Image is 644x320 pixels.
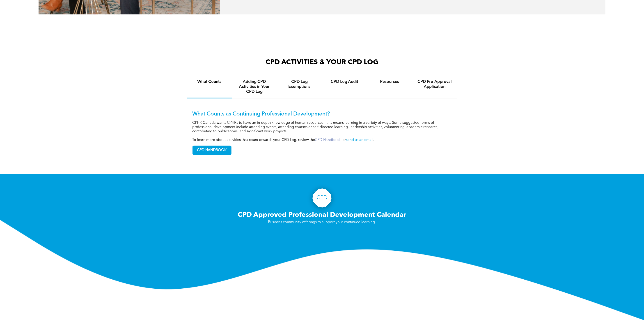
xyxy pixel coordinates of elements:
h4: CPD Pre-Approval Application [416,79,453,89]
h4: Resources [371,79,408,84]
a: send us an email [346,138,374,142]
h4: CPD Log Audit [326,79,363,84]
h4: CPD Log Exemptions [281,79,318,89]
h3: CPD [316,195,328,201]
h4: What Counts [191,79,228,84]
p: What Counts as Continuing Professional Development? [193,111,452,117]
p: To learn more about activities that count towards your CPD Log, review the , or . [193,138,452,142]
a: CPD HANDBOOK [193,146,231,155]
a: CPD Handbook [315,138,341,142]
span: CPD HANDBOOK [193,146,231,155]
p: CPHR Canada wants CPHRs to have an in-depth knowledge of human resources – this means learning in... [193,121,452,134]
h4: Adding CPD Activities in Your CPD Log [236,79,273,94]
span: CPD ACTIVITIES & YOUR CPD LOG [266,59,378,66]
span: CPD Approved Professional Development Calendar [238,212,406,218]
